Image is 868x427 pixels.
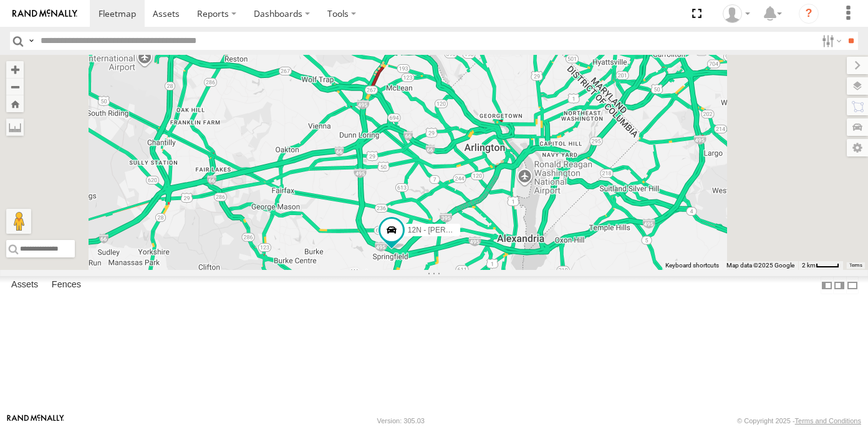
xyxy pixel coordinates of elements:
[46,277,87,294] label: Fences
[802,262,816,269] span: 2 km
[737,417,861,425] div: © Copyright 2025 -
[6,209,31,234] button: Drag Pegman onto the map to open Street View
[665,261,719,270] button: Keyboard shortcuts
[798,261,843,270] button: Map Scale: 2 km per 34 pixels
[795,417,861,425] a: Terms and Conditions
[726,262,794,269] span: Map data ©2025 Google
[5,277,44,294] label: Assets
[6,61,24,78] button: Zoom in
[849,263,862,268] a: Terms
[718,4,755,23] div: Barbara McNamee
[6,78,24,95] button: Zoom out
[12,9,77,18] img: rand-logo.svg
[799,4,819,24] i: ?
[6,95,24,112] button: Zoom Home
[821,276,833,294] label: Dock Summary Table to the Left
[7,415,64,427] a: Visit our Website
[817,32,844,50] label: Search Filter Options
[6,118,24,136] label: Measure
[377,417,425,425] div: Version: 305.03
[846,276,859,294] label: Hide Summary Table
[847,139,868,156] label: Map Settings
[833,276,846,294] label: Dock Summary Table to the Right
[408,226,489,234] span: 12N - [PERSON_NAME]
[26,32,36,50] label: Search Query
